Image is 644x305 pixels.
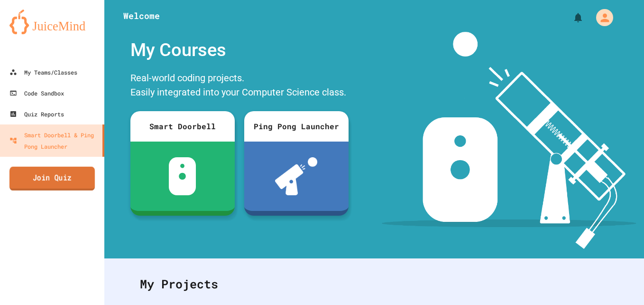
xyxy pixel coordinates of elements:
[126,68,353,104] div: Real-world coding projects. Easily integrated into your Computer Science class.
[9,167,95,191] a: Join Quiz
[169,157,196,195] img: sdb-white.svg
[586,7,616,29] div: My Account
[9,67,77,78] div: My Teams/Classes
[555,10,586,26] div: My Notifications
[382,32,636,249] img: banner-image-my-projects.png
[244,111,349,142] div: Ping Pong Launcher
[126,32,353,68] div: My Courses
[275,157,317,195] img: ppl-with-ball.png
[130,266,618,303] div: My Projects
[9,108,64,120] div: Quiz Reports
[9,129,99,152] div: Smart Doorbell & Ping Pong Launcher
[9,10,95,34] img: logo-orange.svg
[9,87,64,99] div: Code Sandbox
[130,111,235,142] div: Smart Doorbell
